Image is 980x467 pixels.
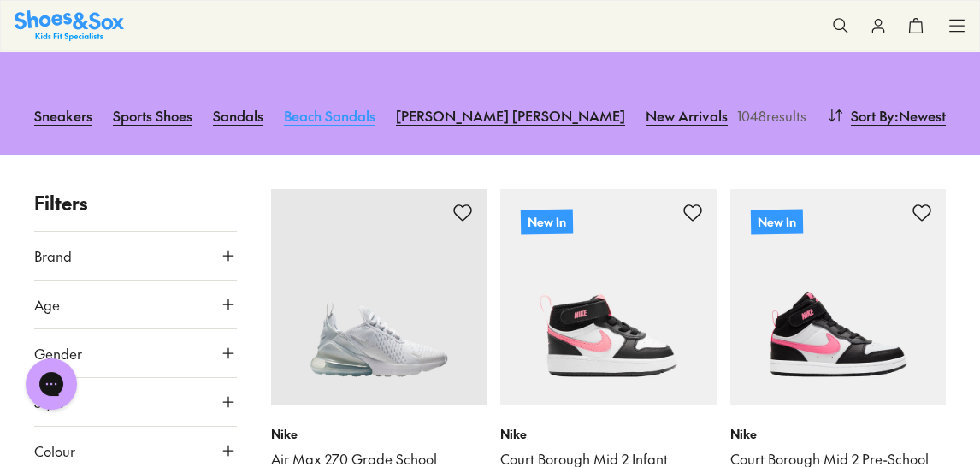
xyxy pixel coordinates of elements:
a: Sneakers [34,97,92,134]
p: New In [750,209,802,234]
button: Brand [34,232,237,280]
span: Age [34,294,60,315]
p: Nike [730,425,947,443]
a: Beach Sandals [284,97,375,134]
p: Filters [34,189,237,217]
p: New In [521,209,573,234]
a: New In [500,189,717,405]
button: Gender [34,329,237,377]
span: Brand [34,245,72,266]
a: Shoes & Sox [15,10,124,40]
button: Sort By:Newest [827,97,946,134]
iframe: Gorgias live chat messenger [17,352,86,416]
a: Sports Shoes [113,97,192,134]
p: Nike [271,425,487,443]
button: Style [34,378,237,426]
span: Sort By [851,105,894,126]
p: Nike [500,425,717,443]
span: Gender [34,343,82,364]
a: [PERSON_NAME] [PERSON_NAME] [396,97,625,134]
span: : Newest [894,105,946,126]
a: New In [730,189,947,405]
span: Colour [34,440,75,461]
a: New Arrivals [646,97,728,134]
a: Sandals [213,97,263,134]
img: SNS_Logo_Responsive.svg [15,10,124,40]
p: 1048 results [730,105,806,126]
button: Age [34,281,237,328]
